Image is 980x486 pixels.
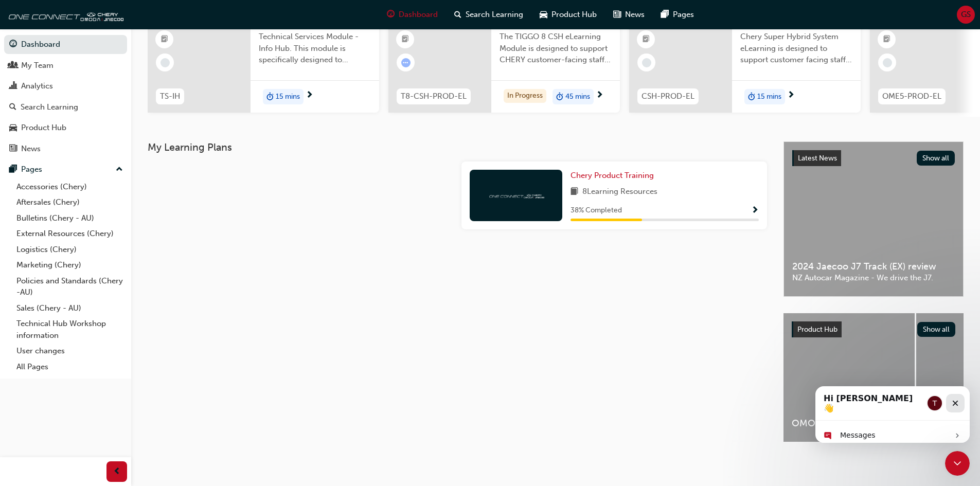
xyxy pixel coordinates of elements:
button: Show all [917,322,956,337]
span: duration-icon [748,90,755,103]
span: 15 mins [276,91,300,103]
span: CSH-PROD-EL [642,91,694,102]
span: pages-icon [9,165,17,174]
div: Product Hub [21,122,66,134]
span: news-icon [9,145,17,154]
button: Pages [4,160,127,179]
span: learningRecordVerb_NONE-icon [883,58,892,67]
span: guage-icon [387,8,395,21]
span: duration-icon [266,90,274,103]
span: Chery Super Hybrid System eLearning is designed to support customer facing staff with the underst... [740,31,852,66]
span: prev-icon [113,465,121,478]
a: Technical Hub Workshop information [12,316,127,343]
span: Chery Product Training [571,171,654,180]
button: DashboardMy TeamAnalyticsSearch LearningProduct HubNews [4,33,127,160]
span: next-icon [787,91,795,100]
span: learningRecordVerb_ATTEMPT-icon [401,58,411,67]
a: Aftersales (Chery) [12,194,127,210]
a: Policies and Standards (Chery -AU) [12,273,127,300]
span: 15 mins [757,91,781,103]
span: 45 mins [565,91,590,103]
a: Latest NewsShow all [792,150,955,167]
span: book-icon [571,186,578,199]
a: Search Learning [4,98,127,117]
a: Marketing (Chery) [12,257,127,273]
div: News [21,143,41,155]
span: people-icon [9,61,17,70]
a: Chery Product Training [571,170,658,182]
span: 8 Learning Resources [582,186,657,199]
span: Search Learning [466,9,523,21]
span: Dashboard [399,9,438,21]
span: 2024 Jaecoo J7 Track (EX) review [792,261,955,273]
button: GS [957,6,975,24]
a: User changes [12,343,127,359]
img: oneconnect [488,190,544,200]
span: booktick-icon [643,33,650,46]
span: Technical Services Module - Info Hub. This module is specifically designed to address the require... [259,31,371,66]
span: car-icon [540,8,547,21]
a: Accessories (Chery) [12,179,127,195]
a: pages-iconPages [653,4,702,25]
a: Product Hub [4,118,127,137]
a: OMODA 5 [783,313,915,442]
span: next-icon [306,91,313,100]
span: The TIGGO 8 CSH eLearning Module is designed to support CHERY customer-facing staff with the prod... [500,31,612,66]
a: My Team [4,56,127,75]
span: learningRecordVerb_NONE-icon [161,58,170,67]
span: Latest News [798,154,837,163]
a: car-iconProduct Hub [531,4,605,25]
span: booktick-icon [161,33,168,46]
a: All Pages [12,359,127,375]
span: learningRecordVerb_NONE-icon [642,58,651,67]
span: duration-icon [556,90,563,103]
a: Bulletins (Chery - AU) [12,210,127,226]
span: chart-icon [9,82,17,91]
span: Product Hub [797,325,838,334]
span: Show Progress [751,206,759,215]
a: Dashboard [4,35,127,54]
a: guage-iconDashboard [379,4,446,25]
div: Pages [21,164,42,175]
span: Pages [673,9,694,21]
span: booktick-icon [883,33,890,46]
a: Analytics [4,77,127,96]
div: Analytics [21,80,53,92]
span: OME5-PROD-EL [882,91,941,102]
img: oneconnect [5,4,123,25]
span: up-icon [116,163,123,176]
span: 38 % Completed [571,205,622,217]
span: GS [961,9,971,21]
iframe: Intercom live chat [945,451,970,476]
span: TS-IH [160,91,180,102]
span: guage-icon [9,40,17,49]
a: News [4,139,127,158]
span: NZ Autocar Magazine - We drive the J7. [792,272,955,284]
a: Logistics (Chery) [12,242,127,258]
a: Product HubShow all [792,321,955,338]
span: OMODA 5 [792,418,906,429]
span: search-icon [9,103,16,112]
div: Search Learning [21,101,78,113]
a: Sales (Chery - AU) [12,300,127,316]
iframe: Intercom live chat [815,386,970,443]
div: My Team [21,60,54,71]
button: Show all [917,151,955,166]
a: search-iconSearch Learning [446,4,531,25]
span: car-icon [9,123,17,133]
button: Show Progress [751,204,759,217]
span: pages-icon [661,8,669,21]
span: News [625,9,645,21]
span: search-icon [454,8,461,21]
span: Product Hub [551,9,597,21]
a: Latest NewsShow all2024 Jaecoo J7 Track (EX) reviewNZ Autocar Magazine - We drive the J7. [783,141,964,297]
span: news-icon [613,8,621,21]
a: news-iconNews [605,4,653,25]
span: next-icon [596,91,603,100]
h3: My Learning Plans [148,141,767,153]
